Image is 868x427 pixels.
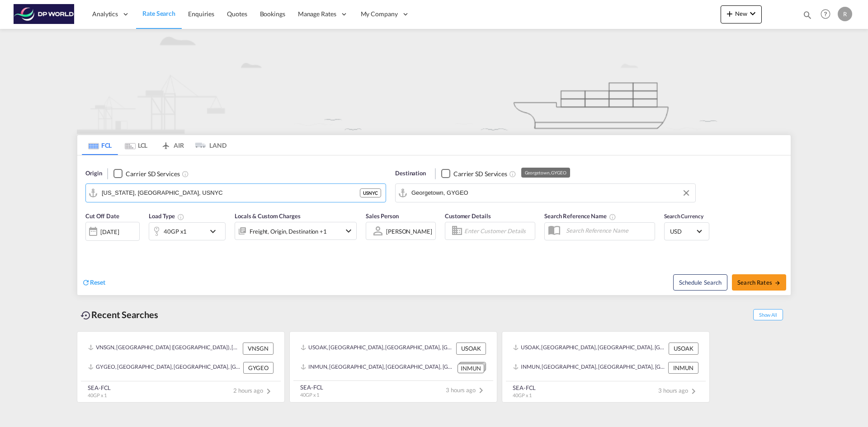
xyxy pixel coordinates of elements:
[90,278,105,286] span: Reset
[385,225,433,238] md-select: Sales Person: Rosa Paczynski
[149,222,226,240] div: 40GP x1icon-chevron-down
[456,343,486,354] div: USOAK
[82,135,118,155] md-tab-item: FCL
[298,9,336,19] span: Manage Rates
[85,212,119,220] span: Cut Off Date
[670,227,695,235] span: USD
[513,362,666,374] div: INMUN, Mundra, India, Indian Subcontinent, Asia Pacific
[182,170,189,178] md-icon: Unchecked: Search for CY (Container Yard) services for all selected carriers.Checked : Search for...
[160,140,171,147] md-icon: icon-airplane
[235,212,301,220] span: Locals & Custom Charges
[476,385,486,396] md-icon: icon-chevron-right
[513,384,536,392] div: SEA-FCL
[235,222,357,240] div: Freight Origin Destination Factory Stuffingicon-chevron-down
[386,228,432,235] div: [PERSON_NAME]
[838,7,852,21] div: R
[513,343,666,354] div: USOAK, Oakland, CA, United States, North America, Americas
[509,170,516,178] md-icon: Unchecked: Search for CY (Container Yard) services for all selected carriers.Checked : Search for...
[818,6,833,22] span: Help
[77,155,791,295] div: Origin Checkbox No InkUnchecked: Search for CY (Container Yard) services for all selected carrier...
[396,184,695,202] md-input-container: Georgetown, GYGEO
[208,226,223,237] md-icon: icon-chevron-down
[77,29,791,134] img: new-FCL.png
[441,169,507,178] md-checkbox: Checkbox No Ink
[82,135,226,155] md-pagination-wrapper: Use the left and right arrow keys to navigate between tabs
[411,186,691,200] input: Search by Port
[360,188,381,197] div: USNYC
[85,240,92,252] md-datepicker: Select
[243,343,274,354] div: VNSGN
[721,5,762,23] button: icon-plus 400-fgNewicon-chevron-down
[753,309,783,320] span: Show All
[77,305,162,325] div: Recent Searches
[446,386,486,394] span: 3 hours ago
[86,184,386,202] md-input-container: New York, NY, USNYC
[818,6,838,23] div: Help
[233,387,274,394] span: 2 hours ago
[361,9,398,19] span: My Company
[177,213,184,221] md-icon: Select multiple loads to view rates
[301,362,455,373] div: INMUN, Mundra, India, Indian Subcontinent, Asia Pacific
[250,225,327,238] div: Freight Origin Destination Factory Stuffing
[190,135,226,155] md-tab-item: LAND
[85,222,140,241] div: [DATE]
[502,331,710,403] recent-search-card: USOAK, [GEOGRAPHIC_DATA], [GEOGRAPHIC_DATA], [GEOGRAPHIC_DATA], [GEOGRAPHIC_DATA], [GEOGRAPHIC_DA...
[88,343,241,354] div: VNSGN, Ho Chi Minh City (Saigon), Viet Nam, South East Asia, Asia Pacific
[513,392,532,398] span: 40GP x 1
[802,10,812,20] md-icon: icon-magnify
[14,4,75,24] img: c08ca190194411f088ed0f3ba295208c.png
[88,362,241,374] div: GYGEO, Georgetown, Guyana, South America, Americas
[724,10,758,17] span: New
[263,386,274,397] md-icon: icon-chevron-right
[85,169,102,178] span: Origin
[668,362,698,374] div: INMUN
[260,10,285,18] span: Bookings
[301,343,454,354] div: USOAK, Oakland, CA, United States, North America, Americas
[142,9,175,17] span: Rate Search
[188,10,214,18] span: Enquiries
[464,224,532,238] input: Enter Customer Details
[658,387,699,394] span: 3 hours ago
[149,212,184,220] span: Load Type
[747,8,758,19] md-icon: icon-chevron-down
[445,212,491,220] span: Customer Details
[673,274,727,291] button: Note: By default Schedule search will only considerorigin ports, destination ports and cut off da...
[366,212,399,220] span: Sales Person
[737,279,781,286] span: Search Rates
[724,8,735,19] md-icon: icon-plus 400-fg
[343,225,354,236] md-icon: icon-chevron-down
[453,169,507,178] div: Carrier SD Services
[561,224,655,237] input: Search Reference Name
[802,10,812,23] div: icon-magnify
[544,212,616,220] span: Search Reference Name
[669,343,698,354] div: USOAK
[82,278,90,286] md-icon: icon-refresh
[102,186,360,200] input: Search by Port
[669,225,704,238] md-select: Select Currency: $ USDUnited States Dollar
[664,213,703,220] span: Search Currency
[732,274,786,291] button: Search Ratesicon-arrow-right
[300,383,323,391] div: SEA-FCL
[525,168,566,178] div: Georgetown, GYGEO
[126,169,179,178] div: Carrier SD Services
[774,280,781,286] md-icon: icon-arrow-right
[609,213,616,221] md-icon: Your search will be saved by the below given name
[100,228,119,236] div: [DATE]
[289,331,497,403] recent-search-card: USOAK, [GEOGRAPHIC_DATA], [GEOGRAPHIC_DATA], [GEOGRAPHIC_DATA], [GEOGRAPHIC_DATA], [GEOGRAPHIC_DA...
[688,386,699,397] md-icon: icon-chevron-right
[679,186,693,200] button: Clear Input
[164,225,187,238] div: 40GP x1
[154,135,190,155] md-tab-item: AIR
[458,364,484,373] div: INMUN
[80,310,91,321] md-icon: icon-backup-restore
[82,278,105,288] div: icon-refreshReset
[77,331,285,403] recent-search-card: VNSGN, [GEOGRAPHIC_DATA] ([GEOGRAPHIC_DATA]), [GEOGRAPHIC_DATA], [GEOGRAPHIC_DATA], [GEOGRAPHIC_D...
[243,362,274,374] div: GYGEO
[88,392,107,398] span: 40GP x 1
[118,135,154,155] md-tab-item: LCL
[113,169,179,178] md-checkbox: Checkbox No Ink
[92,9,118,19] span: Analytics
[395,169,426,178] span: Destination
[227,10,247,18] span: Quotes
